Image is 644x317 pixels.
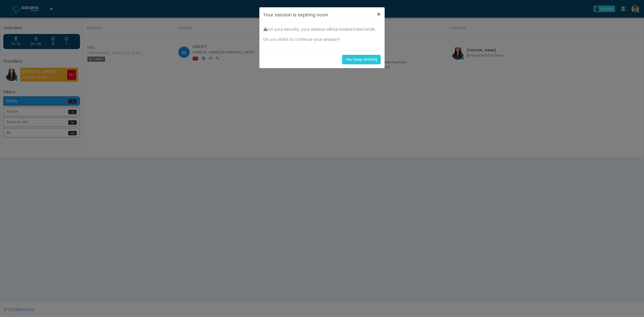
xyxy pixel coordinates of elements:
span: 1 [357,26,358,32]
button: Open LiveChat chat widget [4,2,19,17]
button: × [373,7,385,21]
p: Do you want to continue your session? [263,36,381,43]
p: For your security, your session will be locked in seconds. [263,26,381,32]
button: Yes, Keep Working [342,55,381,64]
h4: Your session is expiring soon [263,11,328,18]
